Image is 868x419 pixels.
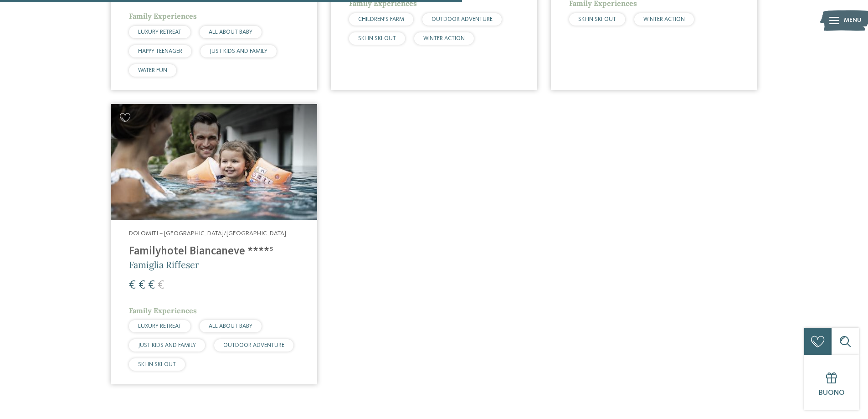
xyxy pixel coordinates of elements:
[223,342,284,348] span: OUTDOOR ADVENTURE
[148,279,155,291] span: €
[804,355,859,410] a: Buono
[138,48,182,54] span: HAPPY TEENAGER
[138,67,167,73] span: WATER FUN
[423,36,465,41] span: WINTER ACTION
[210,48,267,54] span: JUST KIDS AND FAMILY
[431,16,493,22] span: OUTDOOR ADVENTURE
[138,29,181,35] span: LUXURY RETREAT
[129,306,197,315] span: Family Experiences
[138,362,176,367] span: SKI-IN SKI-OUT
[819,389,845,397] span: Buono
[129,245,299,259] h4: Familyhotel Biancaneve ****ˢ
[111,104,317,384] a: Cercate un hotel per famiglie? Qui troverete solo i migliori! Dolomiti – [GEOGRAPHIC_DATA]/[GEOGR...
[209,323,252,329] span: ALL ABOUT BABY
[358,36,396,41] span: SKI-IN SKI-OUT
[158,279,164,291] span: €
[138,342,196,348] span: JUST KIDS AND FAMILY
[138,323,181,329] span: LUXURY RETREAT
[129,230,286,237] span: Dolomiti – [GEOGRAPHIC_DATA]/[GEOGRAPHIC_DATA]
[129,11,197,21] span: Family Experiences
[643,16,685,22] span: WINTER ACTION
[358,16,404,22] span: CHILDREN’S FARM
[129,279,136,291] span: €
[209,29,252,35] span: ALL ABOUT BABY
[129,259,199,270] span: Famiglia Riffeser
[578,16,616,22] span: SKI-IN SKI-OUT
[111,104,317,220] img: Cercate un hotel per famiglie? Qui troverete solo i migliori!
[139,279,145,291] span: €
